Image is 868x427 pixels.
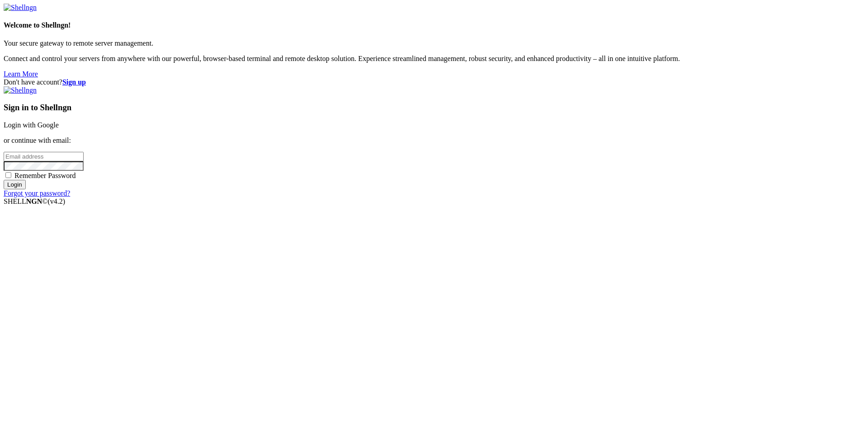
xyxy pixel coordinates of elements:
a: Forgot your password? [4,189,70,197]
h3: Sign in to Shellngn [4,103,864,113]
div: Don't have account? [4,78,864,86]
a: Sign up [62,78,86,86]
span: Remember Password [14,172,76,179]
img: Shellngn [4,86,37,94]
img: Shellngn [4,4,37,12]
a: Learn More [4,70,38,78]
span: SHELL © [4,197,65,205]
input: Email address [4,152,84,161]
p: Connect and control your servers from anywhere with our powerful, browser-based terminal and remo... [4,55,864,63]
a: Login with Google [4,121,59,129]
input: Login [4,180,26,189]
span: 4.2.0 [48,197,66,205]
p: Your secure gateway to remote server management. [4,39,864,47]
b: NGN [26,197,42,205]
p: or continue with email: [4,136,864,145]
h4: Welcome to Shellngn! [4,21,864,29]
input: Remember Password [5,172,11,178]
